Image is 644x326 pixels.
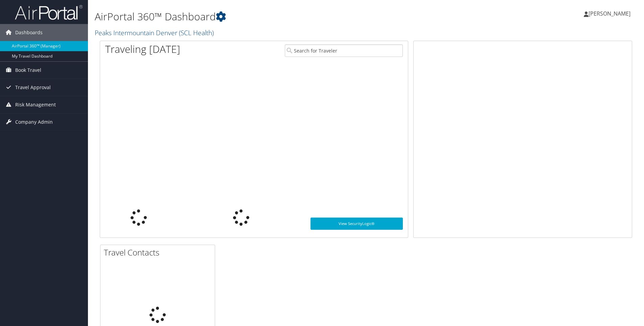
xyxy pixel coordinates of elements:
[589,10,630,17] span: [PERSON_NAME]
[15,62,41,79] span: Book Travel
[15,96,56,113] span: Risk Management
[105,42,180,56] h1: Traveling [DATE]
[95,28,215,37] a: Peaks Intermountain Denver (SCL Health)
[15,24,43,41] span: Dashboards
[15,4,83,20] img: airportal-logo.png
[104,247,215,258] h2: Travel Contacts
[95,9,456,24] h1: AirPortal 360™ Dashboard
[285,44,403,57] input: Search for Traveler
[584,3,637,24] a: [PERSON_NAME]
[15,114,53,130] span: Company Admin
[310,218,403,230] a: View SecurityLogic®
[15,79,51,96] span: Travel Approval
